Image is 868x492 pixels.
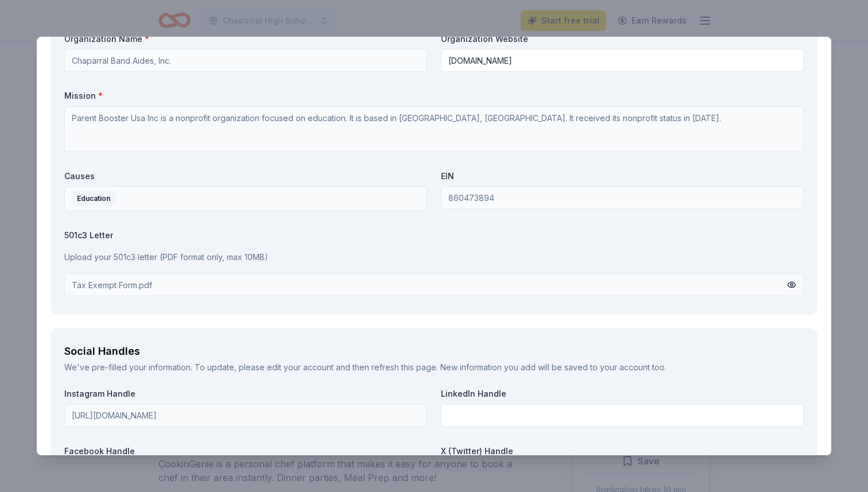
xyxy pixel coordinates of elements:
div: Social Handles [64,342,804,361]
label: LinkedIn Handle [441,388,804,400]
label: EIN [441,171,804,182]
label: Facebook Handle [64,445,427,457]
label: Mission [64,90,804,102]
div: We've pre-filled your information. To update, please and then refresh this page. New information ... [64,361,804,374]
p: Upload your 501c3 letter (PDF format only, max 10MB) [64,250,804,264]
label: Causes [64,171,427,182]
label: X (Twitter) Handle [441,445,804,457]
div: Tax Exempt Form.pdf [72,278,152,291]
a: edit your account [267,362,334,372]
label: Organization Website [441,33,804,45]
label: 501c3 Letter [64,230,804,241]
div: Education [72,191,115,206]
textarea: Parent Booster Usa Inc is a nonprofit organization focused on education. It is based in [GEOGRAPH... [64,106,804,152]
label: Instagram Handle [64,388,427,400]
label: Organization Name [64,33,427,45]
button: Education [64,186,427,211]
